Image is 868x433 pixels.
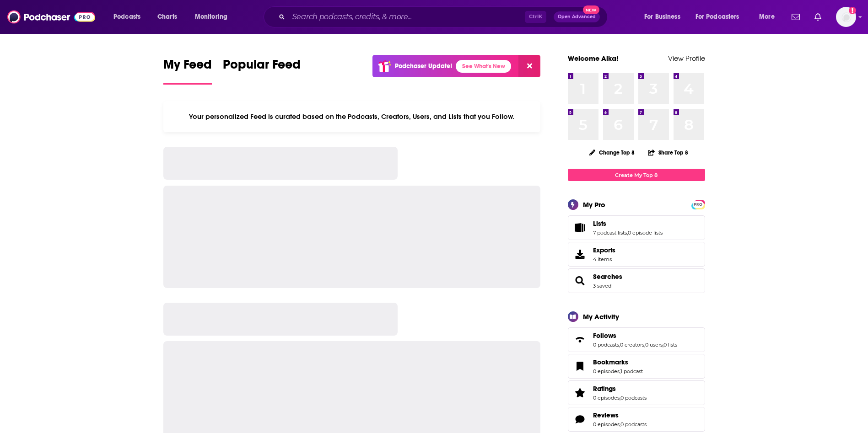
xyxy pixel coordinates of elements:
[836,7,856,27] button: Show profile menu
[593,395,620,401] a: 0 episodes
[644,342,645,348] span: ,
[568,268,705,293] span: Searches
[627,230,628,236] span: ,
[571,360,589,373] a: Bookmarks
[223,57,301,85] a: Popular Feed
[571,413,589,426] a: Reviews
[195,11,227,23] span: Monitoring
[620,342,644,348] a: 0 creators
[163,57,212,85] a: My Feed
[593,273,622,281] a: Searches
[593,358,643,366] a: Bookmarks
[223,57,301,78] span: Popular Feed
[583,312,619,321] div: My Activity
[620,395,620,401] span: ,
[645,342,663,348] a: 0 users
[836,7,856,27] span: Logged in as AlkaNara
[558,15,596,19] span: Open Advanced
[593,411,619,419] span: Reviews
[620,368,643,374] a: 1 podcast
[525,11,546,23] span: Ctrl K
[571,248,589,261] span: Exports
[593,256,615,262] span: 4 items
[107,10,152,24] button: open menu
[113,11,140,23] span: Podcasts
[788,9,803,25] a: Show notifications dropdown
[571,333,589,346] a: Follows
[593,358,628,366] span: Bookmarks
[568,407,705,432] span: Reviews
[571,221,589,234] a: Lists
[593,342,619,348] a: 0 podcasts
[663,342,663,348] span: ,
[583,5,599,14] span: New
[593,331,677,340] a: Follows
[593,246,615,254] span: Exports
[568,169,705,181] a: Create My Top 8
[690,10,753,24] button: open menu
[620,395,647,401] a: 0 podcasts
[593,331,616,340] span: Follows
[619,342,620,348] span: ,
[568,380,705,405] span: Ratings
[695,11,739,23] span: For Podcasters
[568,327,705,352] span: Follows
[638,10,692,24] button: open menu
[151,10,183,24] a: Charts
[593,385,647,393] a: Ratings
[568,215,705,240] span: Lists
[593,421,620,428] a: 0 episodes
[647,144,689,161] button: Share Top 8
[189,10,239,24] button: open menu
[163,57,212,78] span: My Feed
[163,101,541,132] div: Your personalized Feed is curated based on the Podcasts, Creators, Users, and Lists that you Follow.
[568,242,705,267] a: Exports
[753,10,786,24] button: open menu
[620,421,647,428] a: 0 podcasts
[593,385,616,393] span: Ratings
[811,9,825,25] a: Show notifications dropdown
[554,11,600,22] button: Open AdvancedNew
[568,54,619,63] a: Welcome Alka!
[395,62,452,70] p: Podchaser Update!
[571,386,589,399] a: Ratings
[668,54,705,63] a: View Profile
[7,8,95,26] img: Podchaser - Follow, Share and Rate Podcasts
[663,342,677,348] a: 0 lists
[157,11,177,23] span: Charts
[849,7,856,14] svg: Add a profile image
[693,201,704,208] span: PRO
[584,147,641,158] button: Change Top 8
[593,283,611,289] a: 3 saved
[593,411,647,419] a: Reviews
[693,201,704,208] a: PRO
[289,10,525,24] input: Search podcasts, credits, & more...
[593,230,627,236] a: 7 podcast lists
[272,6,616,27] div: Search podcasts, credits, & more...
[628,230,663,236] a: 0 episode lists
[593,219,663,228] a: Lists
[568,354,705,379] span: Bookmarks
[836,7,856,27] img: User Profile
[456,60,511,73] a: See What's New
[644,11,680,23] span: For Business
[620,421,620,428] span: ,
[593,368,620,374] a: 0 episodes
[593,219,606,228] span: Lists
[759,11,775,23] span: More
[583,200,605,209] div: My Pro
[571,274,589,287] a: Searches
[620,368,620,374] span: ,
